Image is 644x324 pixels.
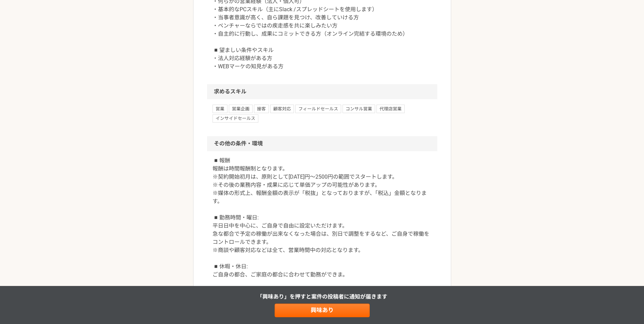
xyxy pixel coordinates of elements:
span: 代理店営業 [376,105,405,113]
p: 「興味あり」を押すと 案件の投稿者に通知が届きます [257,293,387,301]
span: 顧客対応 [270,105,294,113]
span: 営業 [213,105,227,113]
span: インサイドセールス [213,114,258,123]
span: 営業企画 [229,105,253,113]
h2: その他の条件・環境 [207,136,437,151]
span: コンサル営業 [343,105,375,113]
span: フィールドセールス [295,105,341,113]
a: 興味あり [275,304,370,317]
h2: 求めるスキル [207,84,437,99]
span: 接客 [254,105,269,113]
p: ◾️報酬 報酬は時間報酬制となります。 ※契約開始初月は、原則として[DATE]円～2500円の範囲でスタートします。 ※その後の業務内容・成果に応じて単価アップの可能性があります。 ※媒体の形... [213,157,432,311]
